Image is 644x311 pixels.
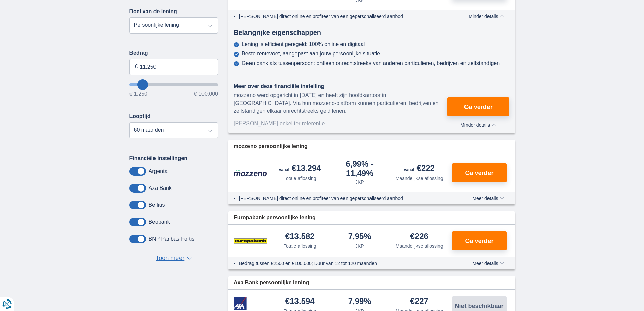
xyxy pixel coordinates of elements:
div: Beste rentevoet, aangepast aan jouw persoonlijke situatie [242,51,380,57]
span: Ga verder [465,238,493,244]
div: Totale aflossing [284,243,316,249]
span: € 1.250 [129,91,147,97]
div: JKP [355,179,364,185]
button: Meer details [467,196,509,201]
button: Ga verder [452,231,507,250]
div: €13.294 [279,164,321,174]
div: Maandelijkse aflossing [396,243,443,249]
li: Bedrag tussen €2500 en €100.000; Duur van 12 tot 120 maanden [239,260,448,267]
span: Axa Bank persoonlijke lening [234,279,309,287]
label: BNP Paribas Fortis [149,236,195,242]
span: Meer details [472,196,504,201]
div: mozzeno werd opgericht in [DATE] en heeft zijn hoofdkantoor in [GEOGRAPHIC_DATA]. Via hun mozzeno... [234,92,447,115]
div: 7,99% [348,297,371,306]
div: €226 [410,232,428,241]
label: Looptijd [129,113,151,119]
div: 6,99% [333,160,387,177]
label: Beobank [149,219,170,225]
span: Europabank persoonlijke lening [234,214,316,222]
label: Belfius [149,202,165,208]
span: Meer details [472,261,504,266]
span: Minder details [469,14,504,19]
div: €13.594 [285,297,315,306]
img: product.pl.alt Mozzeno [234,169,267,177]
div: 7,95% [348,232,371,241]
button: Minder details [447,120,509,128]
label: Doel van de lening [129,8,177,15]
li: [PERSON_NAME] direct online en profiteer van een gepersonaliseerd aanbod [239,195,448,202]
div: Totale aflossing [284,175,316,182]
button: Ga verder [447,97,509,116]
div: Belangrijke eigenschappen [228,28,515,38]
div: [PERSON_NAME] enkel ter referentie [234,120,447,128]
button: Minder details [463,14,509,19]
span: € 100.000 [194,91,218,97]
label: Financiële instellingen [129,155,188,161]
span: Niet beschikbaar [455,303,503,309]
span: Ga verder [464,104,493,110]
div: JKP [355,243,364,249]
button: Ga verder [452,163,507,182]
label: Bedrag [129,50,218,56]
span: Minder details [460,123,496,127]
span: ▼ [187,257,192,260]
span: Ga verder [465,170,493,176]
span: mozzeno persoonlijke lening [234,142,308,150]
div: Meer over deze financiële instelling [234,83,447,90]
span: Toon meer [156,254,184,263]
div: Geen bank als tussenpersoon: ontleen onrechtstreeks van anderen particulieren, bedrijven en zelfs... [242,60,500,66]
div: €222 [404,164,435,174]
div: €227 [410,297,428,306]
span: € [135,63,138,71]
input: wantToBorrow [129,83,218,86]
div: €13.582 [285,232,315,241]
div: Maandelijkse aflossing [396,175,443,182]
li: [PERSON_NAME] direct online en profiteer van een gepersonaliseerd aanbod [239,13,448,20]
button: Toon meer ▼ [153,253,194,263]
label: Axa Bank [149,185,172,191]
div: Lening is efficient geregeld: 100% online en digitaal [242,41,365,47]
img: product.pl.alt Europabank [234,232,267,249]
button: Meer details [467,261,509,266]
label: Argenta [149,168,168,174]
